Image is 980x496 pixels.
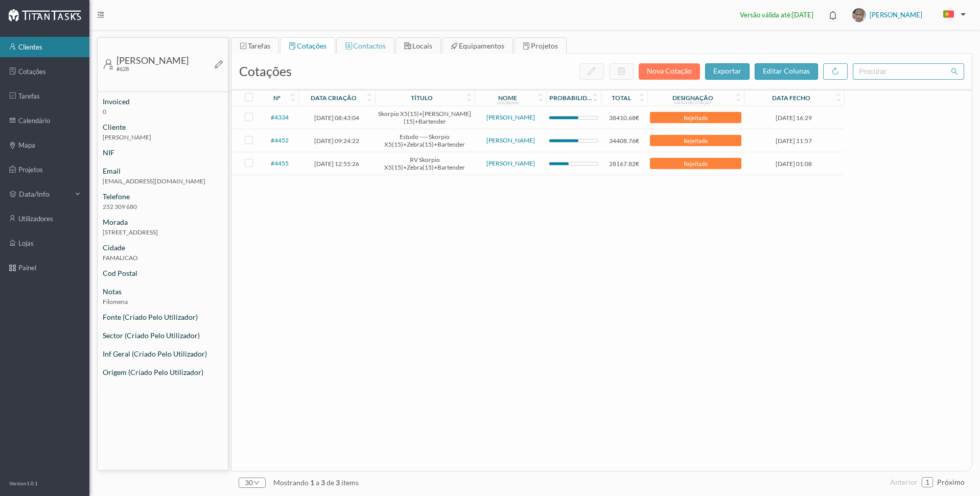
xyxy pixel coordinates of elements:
[98,202,228,217] span: 252 309 680
[922,475,932,490] a: 1
[273,94,281,102] div: nº
[273,478,309,487] span: mostrando
[326,478,334,487] span: de
[603,137,645,145] span: 34408.76€
[486,136,535,144] a: [PERSON_NAME]
[776,160,812,168] span: [DATE] 01:08
[937,474,965,490] li: Página Seguinte
[459,41,504,50] span: equipamentos
[316,478,319,487] span: a
[651,115,740,121] span: rejeitado
[890,474,918,490] li: Página Anterior
[937,478,965,486] span: próximo
[301,114,372,122] span: [DATE] 08:43:04
[412,41,432,50] span: locais
[826,9,839,22] i: icon: bell
[98,166,228,176] div: email
[98,147,228,158] div: NIF
[776,137,812,145] span: [DATE] 11:57
[98,107,228,122] span: 0
[98,217,228,227] div: morada
[301,137,372,145] span: [DATE] 09:24:22
[98,176,228,191] span: [EMAIL_ADDRESS][DOMAIN_NAME]
[852,8,866,22] img: txTsP8FTIqgEhwJwtkAAAAASUVORK5CYII=
[411,94,433,102] div: título
[341,478,359,487] span: items
[311,94,357,102] div: data criação
[98,96,228,107] div: invoiced
[98,253,228,268] span: FAMALICAO
[647,66,692,75] span: nova cotação
[603,114,645,122] span: 38410.68€
[245,475,253,490] div: 30
[853,63,964,80] input: procurar
[951,68,958,75] i: icon: search
[935,7,970,23] button: PT
[651,138,740,144] span: rejeitado
[8,9,81,21] img: Logo
[98,286,228,297] div: notas
[98,367,228,377] div: Origem (criado pelo utilizador)
[271,113,289,121] span: #4334
[271,136,289,144] span: #4452
[378,133,473,148] span: Estudo ---- Skorpio X5(15)+Zebra(15)+Bartender
[98,348,228,359] div: Inf Geral (criado pelo utilizador)
[890,478,918,486] span: anterior
[239,63,292,79] span: cotações
[334,478,341,487] span: 3
[98,122,228,132] div: cliente
[301,160,372,168] span: [DATE] 12:55:26
[922,477,933,487] li: 1
[253,480,260,486] i: icon: down
[98,242,228,253] div: cidade
[98,312,228,322] div: Fonte (criado pelo utilizador)
[486,113,535,121] a: [PERSON_NAME]
[297,41,326,50] span: cotações
[353,41,386,50] span: contactos
[498,94,517,102] div: nome
[98,330,228,341] div: Sector (criado pelo utilizador)
[97,11,104,18] i: icon: menu-fold
[705,63,750,80] button: exportar
[98,191,228,202] div: telefone
[755,63,818,80] button: editar colunas
[378,156,473,171] span: RV Skorpio X5(15)+Zebra(15)+Bartender
[378,110,473,125] span: Skorpio X5(15)+[PERSON_NAME](15)+Bartender
[116,65,129,72] span: #628
[19,189,70,199] span: data/info
[772,94,810,102] div: data fecho
[116,56,189,65] div: [PERSON_NAME]
[603,160,645,168] span: 28167.82€
[651,161,740,167] span: rejeitado
[674,101,711,105] div: status de cotação
[271,159,289,167] span: #4455
[531,41,558,50] span: projetos
[776,114,812,122] span: [DATE] 16:29
[672,94,713,102] div: designação
[639,63,700,80] button: nova cotação
[549,94,592,102] div: probabilidade
[98,268,228,278] div: cod postal
[486,159,535,167] a: [PERSON_NAME]
[248,41,270,50] span: tarefas
[319,478,326,487] span: 3
[98,132,228,147] span: [PERSON_NAME]
[497,101,518,105] div: utilizador
[98,227,228,242] span: [STREET_ADDRESS]
[9,480,38,487] p: Version 1.0.1
[713,66,741,75] span: exportar
[309,478,316,487] span: 1
[98,297,228,312] span: Filomena
[612,94,631,102] div: total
